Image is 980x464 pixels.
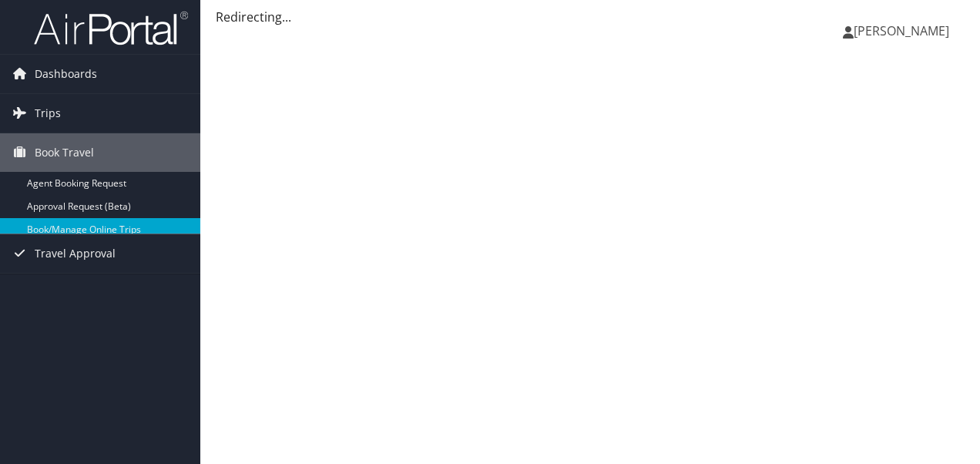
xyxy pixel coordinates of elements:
img: airportal-logo.png [34,10,188,46]
span: Travel Approval [35,234,116,273]
div: Redirecting... [216,8,965,26]
span: [PERSON_NAME] [854,22,949,39]
span: Trips [35,94,61,133]
span: Dashboards [35,55,97,93]
a: [PERSON_NAME] [843,8,965,54]
span: Book Travel [35,133,94,172]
